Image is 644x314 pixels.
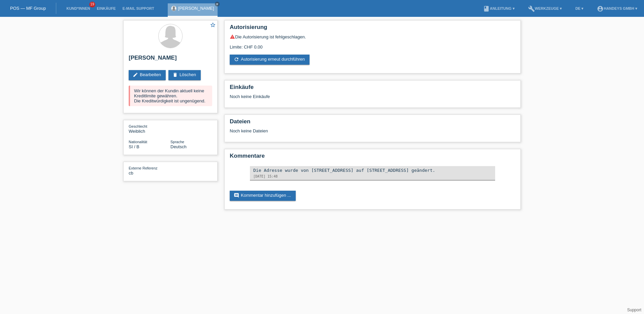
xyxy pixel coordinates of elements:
[525,6,566,10] a: buildWerkzeuge ▾
[89,2,95,7] span: 19
[170,144,187,149] span: Deutsch
[172,72,178,77] i: delete
[230,94,515,104] div: Noch keine Einkäufe
[230,34,235,39] i: warning
[129,140,147,144] span: Nationalität
[129,70,166,80] a: editBearbeiten
[480,6,518,10] a: bookAnleitung ▾
[230,118,515,128] h2: Dateien
[10,6,46,11] a: POS — MF Group
[230,34,515,39] div: Die Autorisierung ist fehlgeschlagen.
[597,5,604,12] i: account_circle
[129,124,170,134] div: Weiblich
[230,39,515,50] div: Limite: CHF 0.00
[230,84,515,94] h2: Einkäufe
[253,168,492,173] div: Die Adresse wurde von [STREET_ADDRESS] auf [STREET_ADDRESS] geändert.
[230,128,436,133] div: Noch keine Dateien
[178,6,214,11] a: [PERSON_NAME]
[234,57,239,62] i: refresh
[230,55,310,65] a: refreshAutorisierung erneut durchführen
[129,86,212,106] div: Wir können der Kundin aktuell keine Kreditlimite gewähren. Die Kreditwürdigkeit ist ungenügend.
[129,144,139,149] span: Slowenien / B / 19.08.2013
[230,191,296,201] a: commentKommentar hinzufügen ...
[215,2,220,6] a: close
[129,55,212,65] h2: [PERSON_NAME]
[230,153,515,163] h2: Kommentare
[234,193,239,198] i: comment
[129,124,147,128] span: Geschlecht
[210,22,216,29] a: star_border
[528,5,535,12] i: build
[129,166,158,170] span: Externe Referenz
[129,165,170,176] div: cb
[627,308,641,312] a: Support
[119,6,158,10] a: E-Mail Support
[253,175,492,178] div: [DATE] 15:48
[483,5,490,12] i: book
[210,22,216,28] i: star_border
[170,140,184,144] span: Sprache
[93,6,119,10] a: Einkäufe
[572,6,587,10] a: DE ▾
[216,2,219,6] i: close
[230,24,515,34] h2: Autorisierung
[63,6,93,10] a: Kund*innen
[593,6,641,10] a: account_circleHandeys GmbH ▾
[133,72,138,77] i: edit
[168,70,201,80] a: deleteLöschen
